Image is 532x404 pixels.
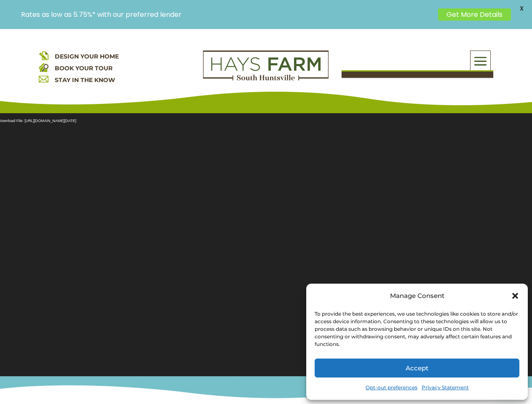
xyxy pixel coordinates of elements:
[203,50,329,81] img: Logo
[55,76,115,84] a: STAY IN THE KNOW
[511,292,519,300] div: Close dialog
[438,8,511,21] a: Get More Details
[422,382,469,393] a: Privacy Statement
[348,72,493,91] a: About Us
[390,290,444,302] div: Manage Consent
[55,53,119,60] a: DESIGN YOUR HOME
[315,359,519,377] button: Accept
[55,64,112,72] a: BOOK YOUR TOUR
[39,50,48,60] img: design your home
[315,310,519,348] div: To provide the best experiences, we use technologies like cookies to store and/or access device i...
[366,382,417,393] a: Opt-out preferences
[515,2,528,15] span: X
[203,75,329,82] a: hays farm homes huntsville development
[21,11,434,19] p: Rates as low as 5.75%* with our preferred lender
[39,62,48,72] img: book your home tour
